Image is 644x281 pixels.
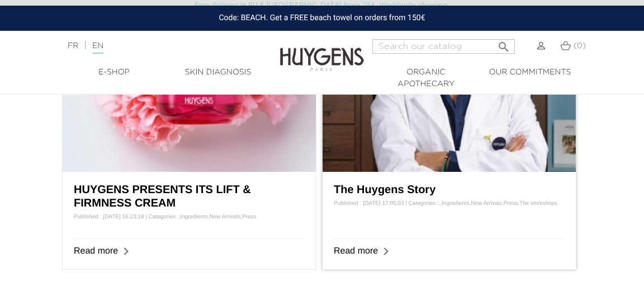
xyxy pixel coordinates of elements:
[62,39,260,53] div: |
[166,67,270,78] a: Skin Diagnosis
[334,200,557,207] span: Published : [DATE] 17:05:03 | Categories : , , , , ,
[497,37,510,50] i: 
[62,67,166,78] a: E-Shop
[74,246,118,256] a: Read more
[442,200,469,207] a: Ingredients
[92,42,103,54] a: EN
[334,246,378,256] a: Read more
[471,200,502,207] a: New Arrivals
[334,184,435,196] a: The Huygens Story
[372,39,515,54] input: Search
[210,214,241,220] a: New Arrivals
[504,200,518,207] a: Press
[74,214,256,220] span: Published : [DATE] 16:23:18 | Categories : , , ,
[478,67,582,78] a: Our commitments
[280,30,364,73] img: Huygens
[574,42,586,50] span: (0)
[374,67,478,90] a: Organic Apothecary
[242,214,257,220] a: Press
[519,200,557,207] a: The workshops
[74,184,251,209] a: HUYGENS PRESENTS ITS LIFT & FIRMNESS CREAM
[68,42,78,50] a: FR
[180,214,207,220] a: Ingredients
[494,36,514,51] button: 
